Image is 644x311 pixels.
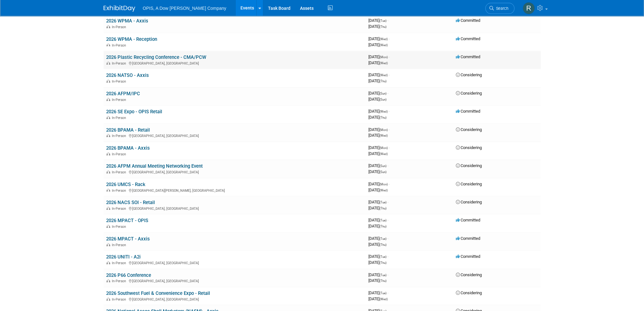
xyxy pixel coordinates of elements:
[379,79,386,83] span: (Thu)
[485,3,514,14] a: Search
[387,91,388,96] span: -
[387,200,388,204] span: -
[106,260,363,265] div: [GEOGRAPHIC_DATA], [GEOGRAPHIC_DATA]
[456,218,480,222] span: Committed
[368,200,388,204] span: [DATE]
[106,36,157,42] a: 2026 WPMA - Reception
[368,133,388,138] span: [DATE]
[368,18,388,23] span: [DATE]
[112,261,128,265] span: In-Person
[368,151,388,156] span: [DATE]
[106,297,110,301] img: In-Person Event
[106,170,110,173] img: In-Person Event
[456,272,482,277] span: Considering
[379,55,388,59] span: (Mon)
[143,6,226,11] span: OPIS, A Dow [PERSON_NAME] Company
[112,207,128,211] span: In-Person
[112,243,128,247] span: In-Person
[368,278,386,283] span: [DATE]
[368,290,388,295] span: [DATE]
[379,19,386,22] span: (Tue)
[456,109,480,114] span: Committed
[112,116,128,120] span: In-Person
[368,242,386,247] span: [DATE]
[368,109,390,114] span: [DATE]
[112,43,128,47] span: In-Person
[106,127,150,133] a: 2026 BPAMA - Retail
[112,297,128,302] span: In-Person
[379,219,386,222] span: (Tue)
[368,206,386,210] span: [DATE]
[389,54,390,59] span: -
[106,200,155,205] a: 2026 NACS SOI - Retail
[456,163,482,168] span: Considering
[379,25,386,28] span: (Thu)
[379,225,386,228] span: (Thu)
[368,218,388,222] span: [DATE]
[389,182,390,186] span: -
[106,61,110,65] img: In-Person Event
[106,188,363,193] div: [GEOGRAPHIC_DATA][PERSON_NAME], [GEOGRAPHIC_DATA]
[106,182,145,187] a: 2026 UMCS - Rack
[112,152,128,156] span: In-Person
[379,110,388,113] span: (Wed)
[106,189,110,192] img: In-Person Event
[106,25,110,28] img: In-Person Event
[379,134,388,137] span: (Wed)
[106,116,110,119] img: In-Person Event
[368,60,388,65] span: [DATE]
[387,163,388,168] span: -
[379,273,386,277] span: (Tue)
[112,170,128,174] span: In-Person
[106,218,148,223] a: 2026 MPACT - OPIS
[456,54,480,59] span: Committed
[106,261,110,264] img: In-Person Event
[106,109,162,115] a: 2026 SE Expo - OPIS Retail
[112,79,128,84] span: In-Person
[379,291,386,295] span: (Tue)
[106,72,149,78] a: 2026 NATSO - Axxis
[379,297,388,301] span: (Wed)
[106,133,363,138] div: [GEOGRAPHIC_DATA], [GEOGRAPHIC_DATA]
[379,189,388,192] span: (Wed)
[368,145,390,150] span: [DATE]
[456,254,480,259] span: Committed
[368,254,388,259] span: [DATE]
[368,97,386,102] span: [DATE]
[456,200,482,204] span: Considering
[106,207,110,210] img: In-Person Event
[389,127,390,132] span: -
[106,43,110,47] img: In-Person Event
[456,290,482,295] span: Considering
[379,279,386,283] span: (Thu)
[106,163,203,169] a: 2026 AFPM Annual Meeting Networking Event
[387,290,388,295] span: -
[494,6,508,11] span: Search
[387,272,388,277] span: -
[106,290,210,296] a: 2026 Southwest Fuel & Convenience Expo - Retail
[106,243,110,246] img: In-Person Event
[106,18,148,24] a: 2026 WPMA - Axxis
[106,278,363,283] div: [GEOGRAPHIC_DATA], [GEOGRAPHIC_DATA]
[106,169,363,174] div: [GEOGRAPHIC_DATA], [GEOGRAPHIC_DATA]
[389,109,390,114] span: -
[379,92,386,95] span: (Sun)
[389,72,390,77] span: -
[106,236,150,242] a: 2026 MPACT - Axxis
[379,37,388,41] span: (Wed)
[104,5,135,12] img: ExhibitDay
[112,279,128,283] span: In-Person
[387,254,388,259] span: -
[368,91,388,96] span: [DATE]
[368,127,390,132] span: [DATE]
[112,134,128,138] span: In-Person
[368,163,388,168] span: [DATE]
[368,169,386,174] span: [DATE]
[387,236,388,241] span: -
[112,25,128,29] span: In-Person
[106,145,150,151] a: 2026 BPAMA - Axxis
[106,98,110,101] img: In-Person Event
[379,128,388,132] span: (Mon)
[106,254,141,260] a: 2026 UNITI - A2i
[379,255,386,258] span: (Tue)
